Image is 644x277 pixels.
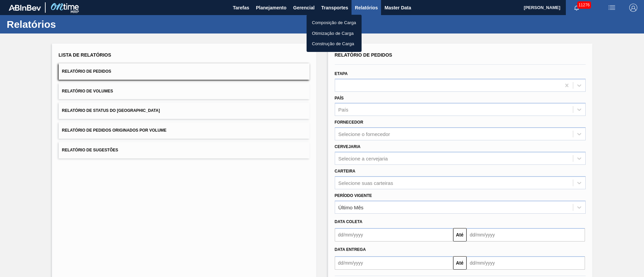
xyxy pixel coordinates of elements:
[307,39,362,49] a: Construção de Carga
[307,28,362,39] a: Otimização de Carga
[307,17,362,28] a: Composição de Carga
